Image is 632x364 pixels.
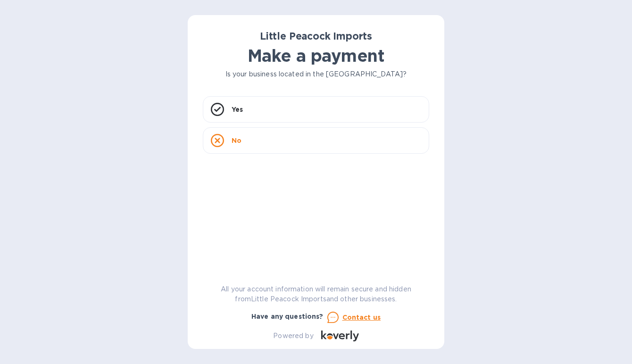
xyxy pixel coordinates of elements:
[273,331,313,341] p: Powered by
[203,69,429,79] p: Is your business located in the [GEOGRAPHIC_DATA]?
[251,313,324,320] b: Have any questions?
[232,136,241,145] p: No
[203,46,429,66] h1: Make a payment
[260,30,372,42] b: Little Peacock Imports
[203,284,429,304] p: All your account information will remain secure and hidden from Little Peacock Imports and other ...
[342,314,381,321] u: Contact us
[232,105,243,114] p: Yes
